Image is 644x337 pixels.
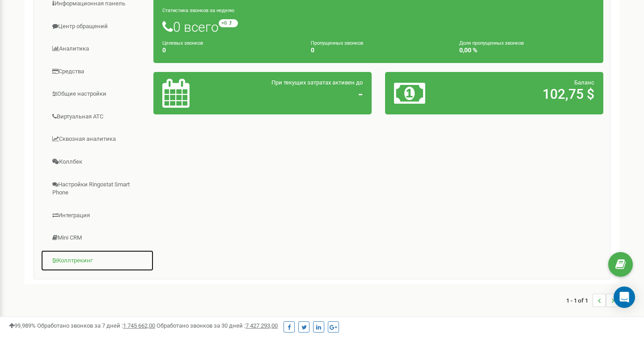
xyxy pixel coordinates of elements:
span: При текущих затратах активен до [271,79,363,86]
a: Аналитика [41,38,154,60]
h2: - [233,87,363,101]
a: Mini CRM [41,227,154,249]
a: Сквозная аналитика [41,128,154,150]
span: 99,989% [9,322,36,329]
a: Центр обращений [41,16,154,38]
h1: 0 всего [162,19,594,34]
nav: ... [566,285,619,316]
small: +0 [219,19,238,27]
h2: 102,75 $ [465,87,594,101]
span: 1 - 1 of 1 [566,294,593,307]
u: 1 745 662,00 [123,322,155,329]
h4: 0 [162,47,297,54]
span: Обработано звонков за 30 дней : [157,322,278,329]
a: Интеграция [41,205,154,227]
a: Средства [41,61,154,83]
a: Коллтрекинг [41,250,154,272]
span: Баланс [574,79,594,86]
small: Статистика звонков за неделю [162,8,234,13]
h4: 0,00 % [459,47,594,54]
u: 7 427 293,00 [246,322,278,329]
div: Open Intercom Messenger [614,286,635,308]
a: Общие настройки [41,83,154,105]
a: Настройки Ringostat Smart Phone [41,174,154,204]
h4: 0 [311,47,446,54]
span: Обработано звонков за 7 дней : [37,322,155,329]
a: Виртуальная АТС [41,106,154,128]
small: Пропущенных звонков [311,40,363,46]
a: Коллбек [41,151,154,173]
small: Доля пропущенных звонков [459,40,524,46]
small: Целевых звонков [162,40,203,46]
